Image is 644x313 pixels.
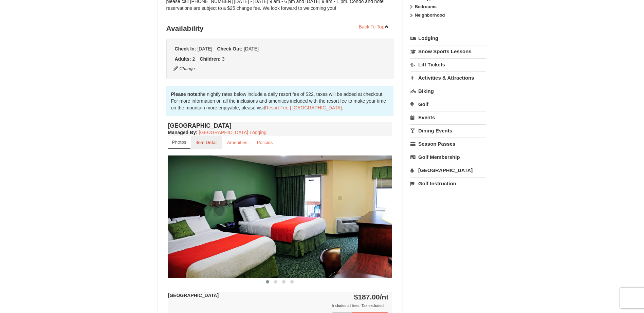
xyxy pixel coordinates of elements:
[354,22,394,32] a: Back To Top
[410,177,486,190] a: Golf Instruction
[172,140,186,145] small: Photos
[217,46,242,51] strong: Check Out:
[166,86,394,116] div: the nightly rates below include a daily resort fee of $22, taxes will be added at checkout. For m...
[168,130,196,135] span: Managed By
[192,56,195,62] span: 2
[168,122,392,129] h4: [GEOGRAPHIC_DATA]
[410,138,486,150] a: Season Passes
[244,46,259,51] span: [DATE]
[166,22,394,35] h3: Availability
[222,56,225,62] span: 3
[410,71,486,84] a: Activities & Attractions
[415,4,437,9] strong: Bedrooms
[410,151,486,163] a: Golf Membership
[415,13,445,18] strong: Neighborhood
[175,46,196,51] strong: Check In:
[175,56,191,62] strong: Adults:
[410,45,486,58] a: Snow Sports Lessons
[191,136,222,149] a: Item Detail
[410,58,486,71] a: Lift Tickets
[257,140,273,145] small: Policies
[197,46,212,51] span: [DATE]
[199,130,266,135] a: [GEOGRAPHIC_DATA] Lodging
[223,136,252,149] a: Amenities
[168,130,198,135] strong: :
[171,91,199,97] strong: Please note:
[354,293,389,301] strong: $187.00
[168,302,389,309] div: Includes all fees. Tax excluded.
[173,65,196,72] button: Change
[410,98,486,110] a: Golf
[252,136,277,149] a: Policies
[227,140,247,145] small: Amenities
[410,111,486,124] a: Events
[168,136,190,149] a: Photos
[410,124,486,137] a: Dining Events
[410,85,486,97] a: Biking
[380,293,389,301] span: /nt
[410,164,486,176] a: [GEOGRAPHIC_DATA]
[196,140,218,145] small: Item Detail
[168,293,219,298] strong: [GEOGRAPHIC_DATA]
[200,56,220,62] strong: Children:
[410,32,486,44] a: Lodging
[265,105,342,110] a: Resort Fee | [GEOGRAPHIC_DATA]
[168,155,392,278] img: 18876286-41-233aa5f3.jpg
